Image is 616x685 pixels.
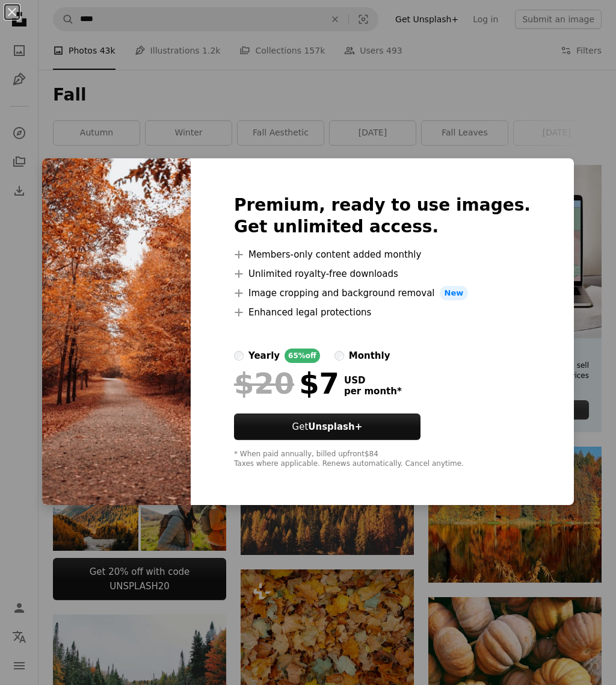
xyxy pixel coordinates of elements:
[308,421,362,432] strong: Unsplash+
[285,349,320,363] div: 65% off
[234,194,531,238] h2: Premium, ready to use images. Get unlimited access.
[234,368,294,399] span: $20
[344,386,402,397] span: per month *
[234,267,531,281] li: Unlimited royalty-free downloads
[234,414,420,440] button: GetUnsplash+
[248,349,280,363] div: yearly
[234,305,531,320] li: Enhanced legal protections
[234,286,531,300] li: Image cropping and background removal
[440,286,469,300] span: New
[234,368,339,399] div: $7
[234,351,244,361] input: yearly65%off
[334,351,344,361] input: monthly
[349,349,390,363] div: monthly
[344,375,402,386] span: USD
[42,158,191,505] img: premium_photo-1668967516060-624b8a7021f4
[234,450,531,469] div: * When paid annually, billed upfront $84 Taxes where applicable. Renews automatically. Cancel any...
[234,247,531,262] li: Members-only content added monthly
